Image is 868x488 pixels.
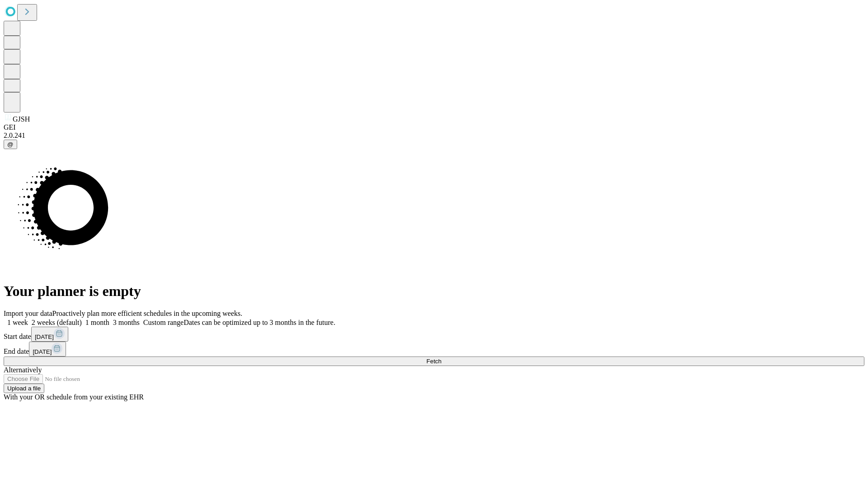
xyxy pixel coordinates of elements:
span: [DATE] [33,348,52,355]
span: Custom range [143,319,184,326]
button: [DATE] [29,342,66,357]
span: 2 weeks (default) [32,319,82,326]
div: End date [4,342,864,357]
span: Import your data [4,310,52,317]
span: 1 month [85,319,109,326]
span: 1 week [7,319,28,326]
span: Alternatively [4,366,42,374]
h1: Your planner is empty [4,283,864,300]
span: 3 months [113,319,140,326]
span: Fetch [426,358,441,365]
div: 2.0.241 [4,131,864,140]
span: Proactively plan more efficient schedules in the upcoming weeks. [52,310,242,317]
button: Upload a file [4,384,44,393]
button: [DATE] [31,327,68,342]
span: @ [7,141,14,148]
button: @ [4,140,17,149]
span: [DATE] [35,333,54,340]
span: GJSH [13,115,30,123]
span: Dates can be optimized up to 3 months in the future. [184,319,335,326]
span: With your OR schedule from your existing EHR [4,393,144,401]
div: GEI [4,123,864,131]
button: Fetch [4,357,864,366]
div: Start date [4,327,864,342]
